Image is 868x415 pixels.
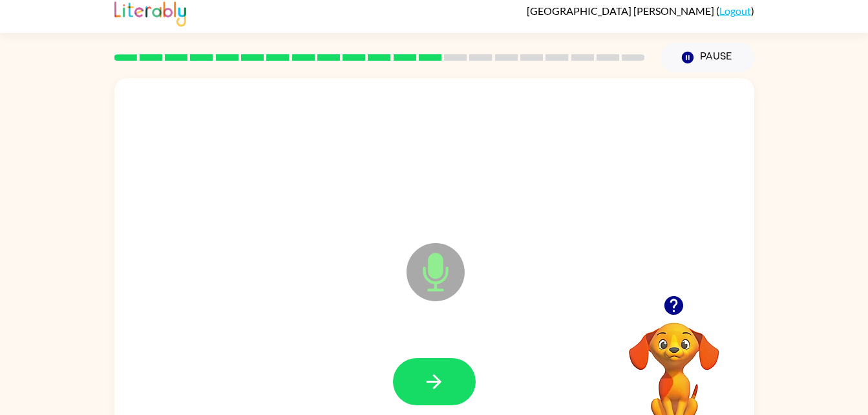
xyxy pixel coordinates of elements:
[661,43,754,72] button: Pause
[719,5,751,17] a: Logout
[527,5,716,17] span: [GEOGRAPHIC_DATA] [PERSON_NAME]
[527,5,754,17] div: ( )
